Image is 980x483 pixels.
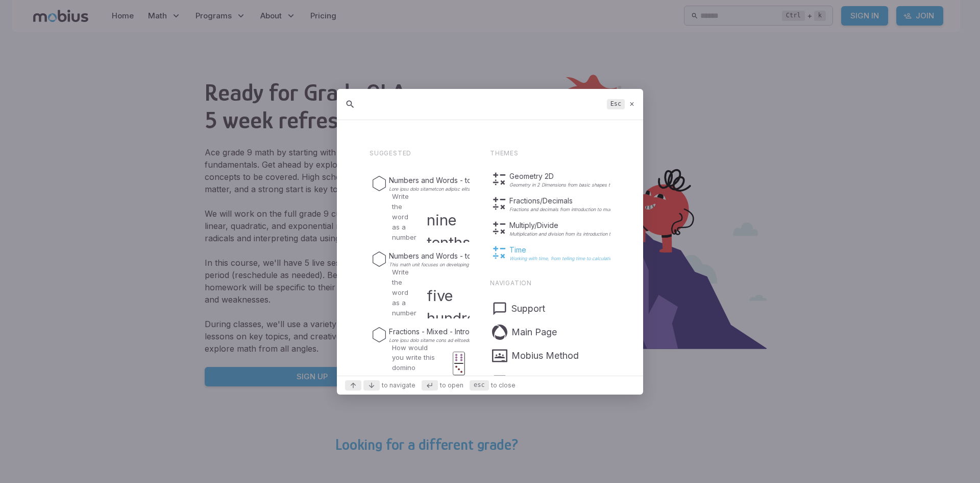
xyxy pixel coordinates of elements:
kbd: esc [470,380,489,390]
p: Support [511,302,545,316]
h3: nine tenths [427,209,470,254]
p: Pricing [511,372,541,386]
p: Themes [490,150,610,157]
p: Navigation [490,280,610,287]
p: Multiply/Divide [509,220,644,231]
p: Geometry 2D [509,171,695,181]
h3: five hundred and eighty-one [427,285,484,397]
p: Suggested [370,150,470,157]
p: Mobius Method [511,349,579,363]
p: Write the word as a number [392,192,416,243]
p: Write the word as a number [392,267,416,318]
p: How would you write this domino fraction? [392,343,438,384]
p: Geometry in 2 Dimensions from basic shapes to advanced work with circular geometry [509,182,695,188]
p: Main Page [511,325,557,339]
span: to navigate [382,381,415,390]
p: Time [509,245,640,255]
span: to open [440,381,463,390]
span: to close [491,381,516,390]
p: Fractions and decimals from introduction to multiplication and division [509,207,657,212]
div: Suggestions [337,121,643,376]
kbd: Esc [607,99,624,109]
p: Fractions/Decimals [509,196,657,206]
p: Working with time, from telling time to calculating differences [509,256,640,261]
p: Multiplication and division from its introduction to advanced use [509,232,644,237]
